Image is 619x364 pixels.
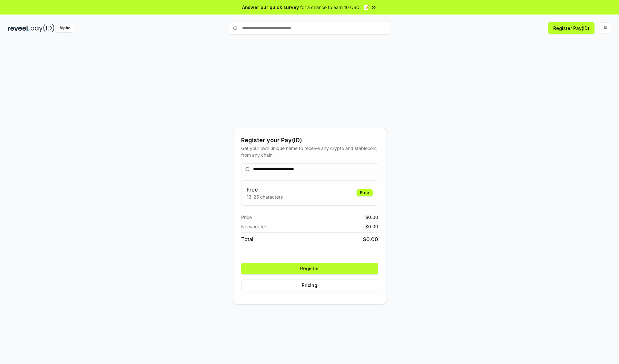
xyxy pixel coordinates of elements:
[247,193,283,200] p: 13-25 characters
[365,223,378,230] span: $ 0.00
[548,22,594,34] button: Register Pay(ID)
[241,145,378,158] div: Get your own unique name to receive any crypto and stablecoin, from any chain
[242,4,299,11] span: Answer our quick survey
[241,235,253,243] span: Total
[241,280,378,291] button: Pricing
[8,24,29,32] img: reveel_dark
[241,263,378,274] button: Register
[357,189,373,196] div: Free
[241,223,267,230] span: Network fee
[241,214,252,221] span: Price
[247,186,283,193] h3: Free
[300,4,369,11] span: for a chance to earn 10 USDT 📝
[31,24,54,32] img: pay_id
[363,235,378,243] span: $ 0.00
[365,214,378,221] span: $ 0.00
[56,24,74,32] div: Alpha
[241,136,378,145] div: Register your Pay(ID)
